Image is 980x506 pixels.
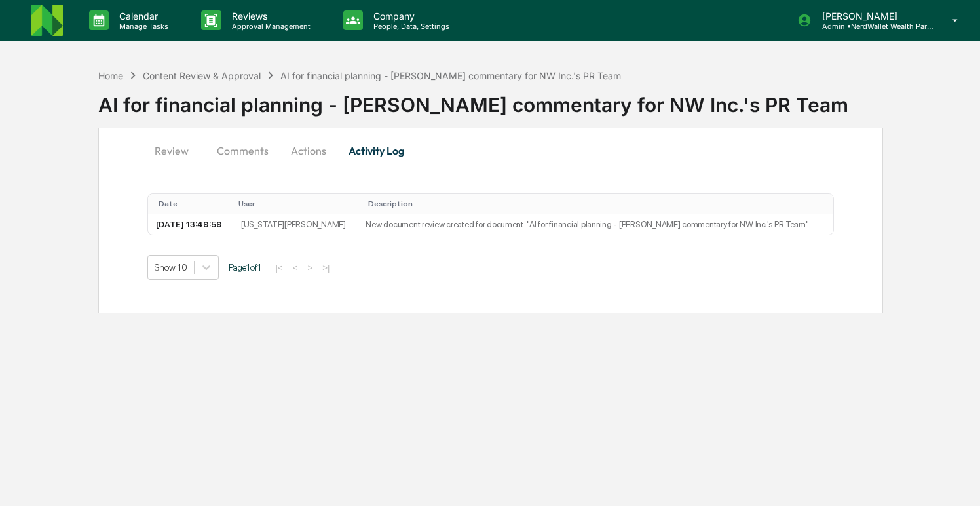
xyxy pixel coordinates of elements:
[206,135,279,166] button: Comments
[229,262,261,273] span: Page 1 of 1
[812,22,933,31] p: Admin • NerdWallet Wealth Partners
[147,135,206,166] button: Review
[221,22,317,31] p: Approval Management
[143,70,261,81] div: Content Review & Approval
[289,262,302,273] button: <
[303,262,316,273] button: >
[368,199,827,208] div: Toggle SortBy
[159,199,227,208] div: Toggle SortBy
[31,5,63,36] img: logo
[109,10,175,22] p: Calendar
[938,463,973,498] iframe: Open customer support
[109,22,175,31] p: Manage Tasks
[338,135,415,166] button: Activity Log
[148,214,233,235] td: [DATE] 13:49:59
[147,135,833,166] div: secondary tabs example
[233,214,358,235] td: [US_STATE][PERSON_NAME]
[363,22,456,31] p: People, Data, Settings
[98,83,980,117] div: AI for financial planning - [PERSON_NAME] commentary for NW Inc.'s PR Team
[812,10,933,22] p: [PERSON_NAME]
[271,262,286,273] button: |<
[318,262,333,273] button: >|
[279,135,338,166] button: Actions
[363,10,456,22] p: Company
[238,199,353,208] div: Toggle SortBy
[358,214,833,235] td: New document review created for document: "AI for financial planning - [PERSON_NAME] commentary f...
[98,70,123,81] div: Home
[221,10,317,22] p: Reviews
[280,70,621,81] div: AI for financial planning - [PERSON_NAME] commentary for NW Inc.'s PR Team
